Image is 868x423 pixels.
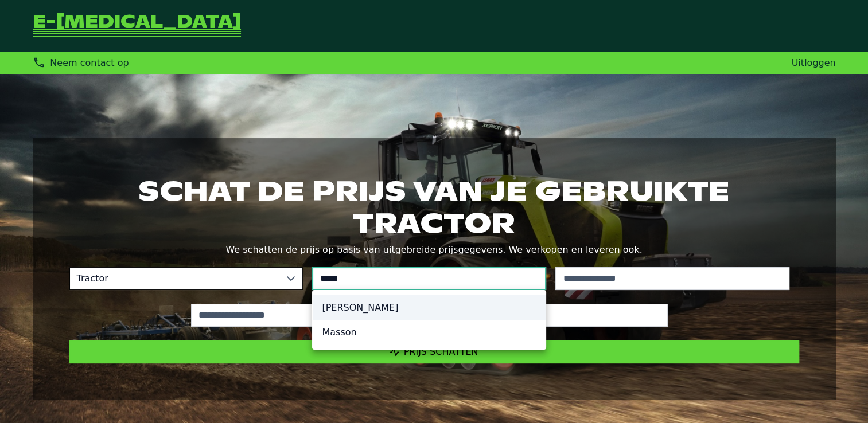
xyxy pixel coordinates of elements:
[69,242,799,258] p: We schatten de prijs op basis van uitgebreide prijsgegevens. We verkopen en leveren ook.
[404,346,478,357] span: Prijs schatten
[69,175,799,239] h1: Schat de prijs van je gebruikte tractor
[50,57,129,68] span: Neem contact op
[33,14,241,38] a: Terug naar de startpagina
[792,57,836,68] a: Uitloggen
[313,295,546,320] li: Massey Ferguson
[69,340,799,363] button: Prijs schatten
[313,320,546,344] li: Masson
[70,268,280,289] span: Tractor
[313,291,546,349] ul: Option List
[33,56,129,69] div: Neem contact op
